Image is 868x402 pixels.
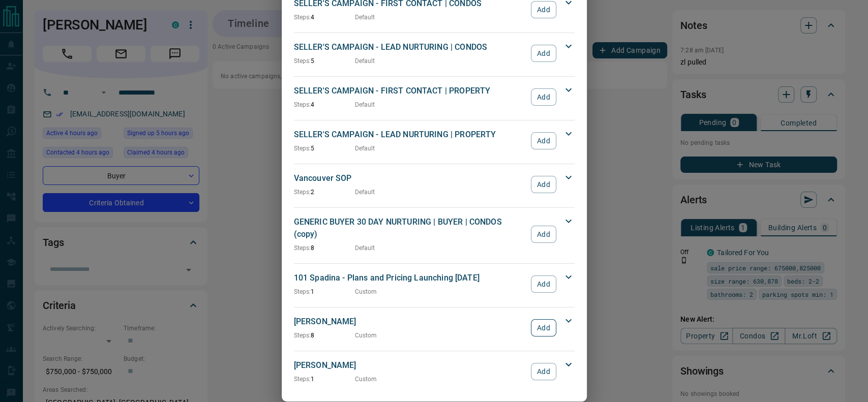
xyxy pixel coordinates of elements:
span: Steps: [294,332,311,339]
button: Add [531,45,556,62]
span: Steps: [294,244,311,252]
button: Add [531,132,556,149]
p: [PERSON_NAME] [294,316,526,328]
button: Add [531,275,556,293]
p: 1 [294,375,355,384]
p: Custom [355,331,377,340]
p: 5 [294,56,355,66]
p: 4 [294,13,355,22]
span: Steps: [294,101,311,108]
span: Steps: [294,189,311,196]
p: Default [355,144,375,153]
button: Add [531,319,556,336]
p: GENERIC BUYER 30 DAY NURTURING | BUYER | CONDOS (copy) [294,216,526,240]
p: Default [355,13,375,22]
div: GENERIC BUYER 30 DAY NURTURING | BUYER | CONDOS (copy)Steps:8DefaultAdd [294,214,575,255]
p: SELLER'S CAMPAIGN - LEAD NURTURING | CONDOS [294,41,526,53]
p: 101 Spadina - Plans and Pricing Launching [DATE] [294,272,526,284]
button: Add [531,1,556,18]
p: Default [355,100,375,109]
p: Custom [355,287,377,296]
div: 101 Spadina - Plans and Pricing Launching [DATE]Steps:1CustomAdd [294,270,575,298]
span: Steps: [294,145,311,152]
p: [PERSON_NAME] [294,359,526,372]
button: Add [531,226,556,243]
button: Add [531,363,556,380]
div: SELLER'S CAMPAIGN - LEAD NURTURING | PROPERTYSteps:5DefaultAdd [294,127,575,155]
div: [PERSON_NAME]Steps:1CustomAdd [294,357,575,386]
p: Custom [355,375,377,384]
p: Default [355,243,375,253]
span: Steps: [294,14,311,21]
button: Add [531,176,556,193]
p: Vancouver SOP [294,172,526,184]
p: 1 [294,287,355,296]
div: SELLER'S CAMPAIGN - LEAD NURTURING | CONDOSSteps:5DefaultAdd [294,39,575,68]
button: Add [531,88,556,106]
span: Steps: [294,57,311,65]
p: 5 [294,144,355,153]
span: Steps: [294,376,311,383]
p: 8 [294,331,355,340]
p: 8 [294,243,355,253]
p: 2 [294,188,355,197]
p: SELLER'S CAMPAIGN - LEAD NURTURING | PROPERTY [294,129,526,141]
p: Default [355,188,375,197]
p: 4 [294,100,355,109]
p: SELLER'S CAMPAIGN - FIRST CONTACT | PROPERTY [294,85,526,97]
p: Default [355,56,375,66]
div: [PERSON_NAME]Steps:8CustomAdd [294,314,575,342]
div: SELLER'S CAMPAIGN - FIRST CONTACT | PROPERTYSteps:4DefaultAdd [294,83,575,111]
span: Steps: [294,288,311,295]
div: Vancouver SOPSteps:2DefaultAdd [294,170,575,199]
